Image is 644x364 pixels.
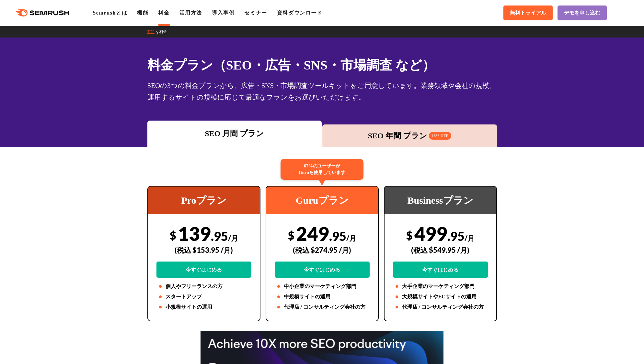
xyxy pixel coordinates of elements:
li: スタートアップ [156,293,251,301]
span: .95 [211,229,228,243]
div: (税込 $549.95 /月) [393,239,488,262]
span: /月 [465,234,475,242]
div: SEO 月間 プラン [151,128,319,139]
a: Semrushとは [93,10,127,16]
li: 大手企業のマーケティング部門 [393,283,488,290]
div: Proプラン [148,187,260,214]
li: 個人やフリーランスの方 [156,283,251,290]
span: $ [406,229,413,242]
a: 料金 [159,29,172,34]
li: 小規模サイトの運用 [156,303,251,311]
div: 249 [275,222,370,278]
div: (税込 $153.95 /月) [156,239,251,262]
span: 無料トライアル [510,10,546,16]
li: 代理店 / コンサルティング会社の方 [393,303,488,311]
span: デモを申し込む [564,10,600,16]
span: $ [288,229,294,242]
div: 499 [393,222,488,278]
div: (税込 $274.95 /月) [275,239,370,262]
li: 中規模サイトの運用 [275,293,370,301]
a: 資料ダウンロード [277,10,323,16]
a: 活用方法 [179,10,202,16]
a: 導入事例 [212,10,235,16]
span: .95 [447,229,465,243]
a: 料金 [158,10,169,16]
span: 16% OFF [429,132,451,140]
a: デモを申し込む [558,5,607,20]
span: /月 [346,234,356,242]
li: 中小企業のマーケティング部門 [275,283,370,290]
h1: 料金プラン（SEO・広告・SNS・市場調査 など） [147,56,497,75]
span: .95 [329,229,346,243]
a: 今すぐはじめる [393,262,488,278]
div: 67%のユーザーが Guruを使用しています [281,159,363,180]
div: Businessプラン [385,187,496,214]
a: 機能 [137,10,148,16]
li: 大規模サイトやECサイトの運用 [393,293,488,301]
a: TOP [147,29,159,34]
span: $ [170,229,176,242]
span: /月 [228,234,238,242]
a: 無料トライアル [503,5,553,20]
div: Guruプラン [266,187,378,214]
li: 代理店 / コンサルティング会社の方 [275,303,370,311]
a: 今すぐはじめる [275,262,370,278]
div: SEOの3つの料金プランから、広告・SNS・市場調査ツールキットをご用意しています。業務領域や会社の規模、運用するサイトの規模に応じて最適なプランをお選びいただけます。 [147,80,497,103]
a: 今すぐはじめる [156,262,251,278]
div: 139 [156,222,251,278]
div: SEO 年間 プラン [326,130,494,142]
a: セミナー [244,10,267,16]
